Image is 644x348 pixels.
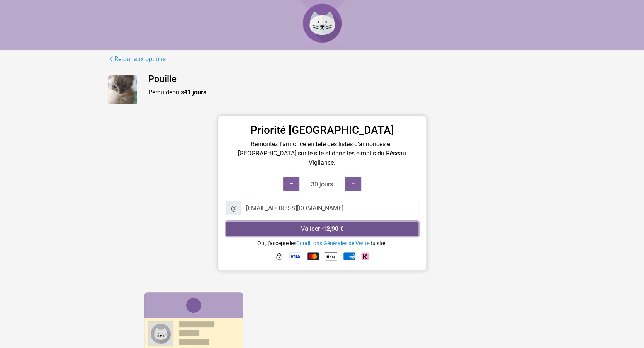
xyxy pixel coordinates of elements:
[184,89,206,96] strong: 41 jours
[323,225,343,232] strong: 12,90 €
[296,240,369,246] a: Conditions Générales de Vente
[108,54,166,64] a: Retour aux options
[241,201,418,215] input: Adresse e-mail
[148,73,537,85] h4: Pouille
[226,140,418,167] p: Remontez l'annonce en tête des listes d'annonces en [GEOGRAPHIC_DATA] sur le site et dans les e-m...
[361,252,369,260] img: Klarna
[226,124,418,137] h3: Priorité [GEOGRAPHIC_DATA]
[325,250,337,263] img: Apple Pay
[257,240,387,246] small: Oui, j'accepte les du site.
[275,252,283,260] img: HTTPS : paiement sécurisé
[148,88,537,97] p: Perdu depuis
[343,252,355,260] img: American Express
[289,252,301,260] img: Visa
[307,252,319,260] img: Mastercard
[226,222,418,236] button: Valider ·12,90 €
[226,201,241,215] span: @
